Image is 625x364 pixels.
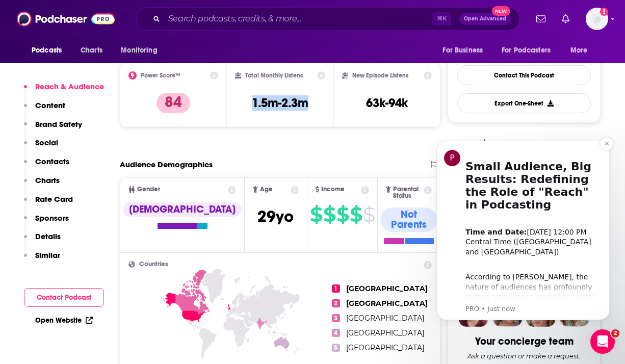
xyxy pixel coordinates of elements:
iframe: Intercom live chat [590,329,615,354]
div: Search podcasts, credits, & more... [136,7,519,31]
button: Reach & Audience [24,82,104,100]
button: Charts [24,175,60,194]
span: Income [321,186,345,193]
iframe: Intercom notifications message [421,132,625,326]
span: $ [323,206,335,223]
p: 84 [157,93,190,113]
h3: 63k-94k [366,95,408,111]
span: Open Advanced [464,16,506,21]
span: 29 yo [257,206,294,226]
img: Podchaser - Follow, Share and Rate Podcasts [17,9,115,29]
span: New [492,6,510,16]
a: Show notifications dropdown [532,10,550,28]
button: Similar [24,250,60,269]
h2: New Episode Listens [352,72,408,79]
button: open menu [435,41,496,60]
p: Social [35,138,58,147]
span: Age [260,186,273,193]
div: [DEMOGRAPHIC_DATA] [123,202,242,217]
p: Charts [35,175,60,185]
button: Show profile menu [586,8,608,30]
span: [GEOGRAPHIC_DATA] [346,314,424,323]
span: For Business [442,43,483,58]
p: Sponsors [35,213,69,223]
a: Show notifications dropdown [558,10,574,28]
span: [GEOGRAPHIC_DATA] [346,299,428,308]
span: 3 [332,314,340,322]
button: open menu [495,41,565,60]
button: Brand Safety [24,119,82,138]
span: Charts [81,43,102,58]
h2: Audience Demographics [120,160,213,169]
h2: Total Monthly Listens [245,72,303,79]
button: Rate Card [24,194,73,213]
span: Logged in as collectedstrategies [586,8,608,30]
span: $ [350,206,362,223]
span: [GEOGRAPHIC_DATA] [346,328,424,337]
div: Your concierge team [475,335,574,348]
button: Export One-Sheet [457,93,591,113]
span: For Podcasters [502,43,551,58]
button: Content [24,100,65,119]
button: Contacts [24,157,69,175]
span: 2 [332,299,340,307]
p: Contacts [35,157,69,166]
span: 5 [332,344,340,352]
div: Not Parents [380,207,437,232]
button: Sponsors [24,213,69,232]
p: Content [35,100,65,110]
span: 1 [332,284,340,293]
span: Parental Status [393,186,422,199]
button: open menu [563,41,601,60]
span: Countries [139,261,168,268]
span: 2 [611,329,619,337]
a: Open Website [35,316,93,325]
p: Details [35,231,61,241]
span: More [570,43,588,58]
button: Contact Podcast [24,288,104,307]
span: Monitoring [121,43,157,58]
h3: 1.5m-2.3m [252,95,308,111]
button: open menu [114,41,170,60]
button: Social [24,138,58,157]
button: open menu [24,41,75,60]
svg: Add a profile image [600,8,608,16]
span: 4 [332,329,340,337]
span: $ [336,206,349,223]
a: Charts [74,41,109,60]
span: Podcasts [32,43,62,58]
p: Reach & Audience [35,82,104,91]
button: Details [24,231,61,250]
span: $ [363,206,375,223]
span: Gender [137,186,160,193]
p: Rate Card [35,194,73,204]
p: Similar [35,250,60,260]
button: Open AdvancedNew [459,13,511,25]
div: Ask a question or make a request. [467,352,581,360]
span: $ [310,206,322,223]
span: [GEOGRAPHIC_DATA] [346,284,428,293]
h2: Power Score™ [141,72,180,79]
span: [GEOGRAPHIC_DATA] [346,343,424,352]
a: Contact This Podcast [457,65,591,85]
p: Brand Safety [35,119,82,129]
input: Search podcasts, credits, & more... [164,11,432,27]
img: User Profile [586,8,608,30]
span: ⌘ K [432,12,451,25]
